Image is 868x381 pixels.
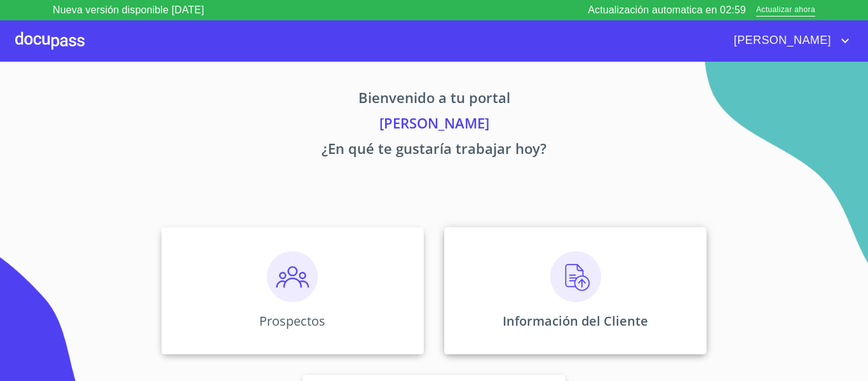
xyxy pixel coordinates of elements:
p: Bienvenido a tu portal [43,87,825,113]
p: ¿En qué te gustaría trabajar hoy? [43,138,825,163]
span: Actualizar ahora [756,4,815,17]
img: carga.png [550,251,601,302]
p: Actualización automatica en 02:59 [588,3,746,18]
p: Información del Cliente [503,312,648,329]
button: account of current user [724,31,853,51]
span: [PERSON_NAME] [724,31,837,51]
p: [PERSON_NAME] [43,113,825,138]
p: Nueva versión disponible [DATE] [53,3,204,18]
img: prospectos.png [267,251,318,302]
p: Prospectos [259,312,325,329]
